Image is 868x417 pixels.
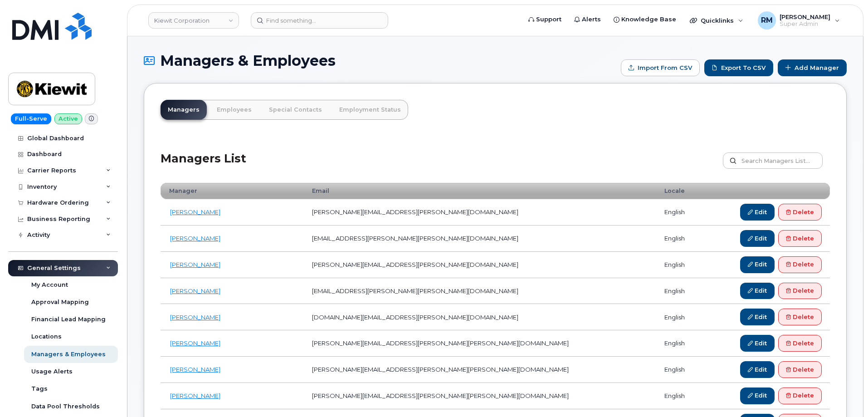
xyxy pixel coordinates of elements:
a: [PERSON_NAME] [170,287,220,294]
td: [DOMAIN_NAME][EMAIL_ADDRESS][PERSON_NAME][DOMAIN_NAME] [304,304,656,330]
a: Delete [778,335,822,352]
th: Email [304,183,656,199]
h1: Managers & Employees [144,53,616,69]
a: Add Manager [778,59,847,76]
td: english [656,199,704,226]
a: Edit [740,388,775,404]
td: english [656,383,704,409]
a: [PERSON_NAME] [170,339,220,347]
a: Edit [740,309,775,325]
td: english [656,278,704,304]
a: Delete [778,256,822,273]
a: [PERSON_NAME] [170,208,220,216]
h2: Managers List [161,152,246,179]
th: Locale [656,183,704,199]
th: Manager [161,183,304,199]
a: Delete [778,204,822,221]
td: [PERSON_NAME][EMAIL_ADDRESS][PERSON_NAME][PERSON_NAME][DOMAIN_NAME] [304,357,656,383]
a: Delete [778,309,822,325]
a: Employees [210,100,259,120]
a: Employment Status [332,100,408,120]
a: [PERSON_NAME] [170,366,220,373]
a: Delete [778,230,822,247]
a: Delete [778,283,822,299]
a: Export to CSV [704,59,773,76]
td: [PERSON_NAME][EMAIL_ADDRESS][PERSON_NAME][DOMAIN_NAME] [304,199,656,226]
a: Managers [161,100,207,120]
td: [PERSON_NAME][EMAIL_ADDRESS][PERSON_NAME][DOMAIN_NAME] [304,252,656,278]
a: Edit [740,256,775,273]
a: [PERSON_NAME] [170,261,220,268]
a: Edit [740,204,775,221]
td: [EMAIL_ADDRESS][PERSON_NAME][PERSON_NAME][DOMAIN_NAME] [304,226,656,252]
a: [PERSON_NAME] [170,235,220,242]
a: Edit [740,283,775,299]
form: Import from CSV [621,59,700,76]
a: Delete [778,361,822,378]
td: [EMAIL_ADDRESS][PERSON_NAME][PERSON_NAME][DOMAIN_NAME] [304,278,656,304]
td: english [656,304,704,330]
a: Edit [740,335,775,352]
td: [PERSON_NAME][EMAIL_ADDRESS][PERSON_NAME][PERSON_NAME][DOMAIN_NAME] [304,330,656,357]
td: english [656,252,704,278]
a: [PERSON_NAME] [170,314,220,321]
td: english [656,330,704,357]
a: Edit [740,361,775,378]
td: [PERSON_NAME][EMAIL_ADDRESS][PERSON_NAME][PERSON_NAME][DOMAIN_NAME] [304,383,656,409]
a: Special Contacts [262,100,329,120]
td: english [656,226,704,252]
td: english [656,357,704,383]
a: [PERSON_NAME] [170,392,220,399]
a: Edit [740,230,775,247]
a: Delete [778,388,822,404]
